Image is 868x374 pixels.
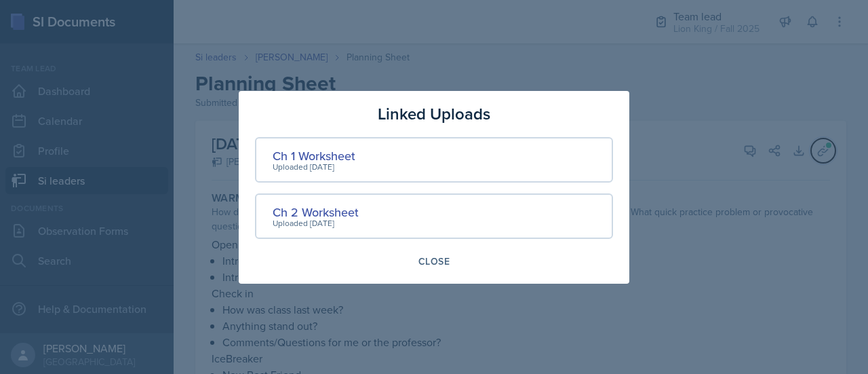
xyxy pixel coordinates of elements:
[273,203,359,221] div: Ch 2 Worksheet
[378,102,490,126] h3: Linked Uploads
[410,250,458,273] button: Close
[273,161,355,173] div: Uploaded [DATE]
[273,217,359,229] div: Uploaded [DATE]
[418,256,450,267] div: Close
[273,147,355,165] div: Ch 1 Worksheet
